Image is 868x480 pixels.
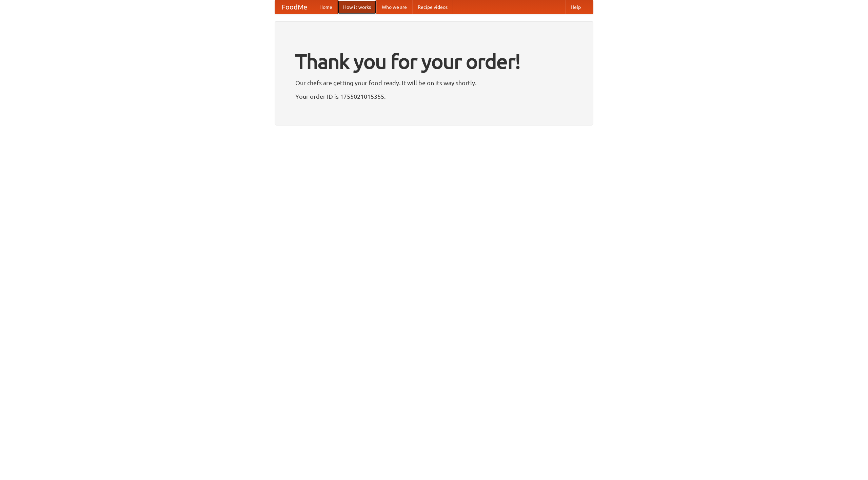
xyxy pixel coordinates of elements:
[565,0,586,14] a: Help
[295,78,573,88] p: Our chefs are getting your food ready. It will be on its way shortly.
[338,0,376,14] a: How it works
[295,45,573,78] h1: Thank you for your order!
[314,0,338,14] a: Home
[412,0,453,14] a: Recipe videos
[295,91,573,101] p: Your order ID is 1755021015355.
[376,0,412,14] a: Who we are
[275,0,314,14] a: FoodMe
